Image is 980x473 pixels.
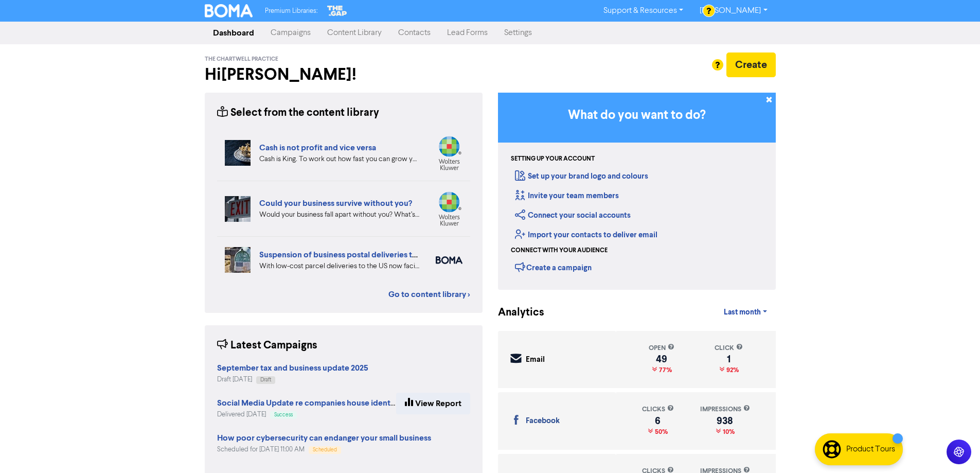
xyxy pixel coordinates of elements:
[217,105,379,121] div: Select from the content library
[217,375,368,384] div: Draft [DATE]
[217,398,421,408] strong: Social Media Update re companies house identification
[498,305,531,321] div: Analytics
[259,250,621,260] a: Suspension of business postal deliveries to the [GEOGRAPHIC_DATA]: what options do you have?
[595,3,691,19] a: Support & Resources
[649,355,674,363] div: 49
[436,256,462,264] img: boma
[496,23,540,43] a: Settings
[700,405,750,414] div: impressions
[388,288,470,301] a: Go to content library >
[259,143,376,153] a: Cash is not profit and vice versa
[724,366,739,374] span: 92%
[653,428,668,436] span: 50%
[515,230,657,240] a: Import your contacts to deliver email
[642,405,674,414] div: clicks
[511,154,595,164] div: Setting up your account
[396,393,470,414] a: View Report
[259,209,420,220] div: Would your business fall apart without you? What’s your Plan B in case of accident, illness, or j...
[439,23,496,43] a: Lead Forms
[217,445,431,454] div: Scheduled for [DATE] 11:00 AM
[715,355,743,363] div: 1
[513,108,760,123] h3: What do you want to do?
[326,4,348,17] img: The Gap
[259,261,420,272] div: With low-cost parcel deliveries to the US now facing tariffs, many international postal services ...
[642,417,674,425] div: 6
[436,136,462,170] img: wolterskluwer
[691,3,775,19] a: [PERSON_NAME]
[715,343,743,353] div: click
[217,338,317,354] div: Latest Campaigns
[259,198,412,208] a: Could your business survive without you?
[657,366,672,374] span: 77%
[716,302,775,323] a: Last month
[436,191,462,226] img: wolterskluwer
[313,447,337,452] span: Scheduled
[929,424,980,473] iframe: Chat Widget
[724,308,761,317] span: Last month
[205,23,262,43] a: Dashboard
[526,415,560,427] div: Facebook
[274,412,293,417] span: Success
[259,154,420,165] div: Cash is King. To work out how fast you can grow your business, you need to look at your projected...
[217,433,431,443] strong: How poor cybersecurity can endanger your small business
[649,343,674,353] div: open
[319,23,390,43] a: Content Library
[721,428,735,436] span: 10%
[260,377,271,382] span: Draft
[217,434,431,443] a: How poor cybersecurity can endanger your small business
[217,410,396,419] div: Delivered [DATE]
[726,52,776,77] button: Create
[700,417,750,425] div: 938
[265,8,317,14] span: Premium Libraries:
[205,56,278,63] span: The Chartwell Practice
[390,23,439,43] a: Contacts
[526,354,545,366] div: Email
[515,259,592,275] div: Create a campaign
[515,211,631,220] a: Connect your social accounts
[515,171,648,181] a: Set up your brand logo and colours
[498,93,776,290] div: Getting Started in BOMA
[515,191,619,201] a: Invite your team members
[511,246,608,255] div: Connect with your audience
[205,4,253,17] img: BOMA Logo
[217,363,368,373] strong: September tax and business update 2025
[205,65,483,84] h2: Hi [PERSON_NAME] !
[217,399,421,408] a: Social Media Update re companies house identification
[262,23,319,43] a: Campaigns
[217,364,368,373] a: September tax and business update 2025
